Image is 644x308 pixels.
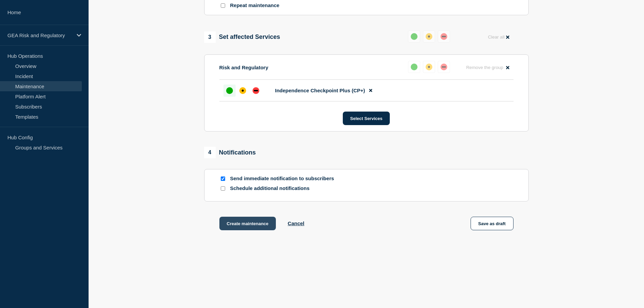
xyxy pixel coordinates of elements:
button: Clear all [484,30,513,44]
button: Cancel [288,220,304,226]
button: Remove the group [462,61,514,74]
div: down [440,64,447,70]
div: down [253,87,259,94]
span: Remove the group [466,65,503,70]
p: GEA Risk and Regulatory [7,32,72,38]
button: Create maintenance [219,217,276,230]
div: up [226,87,233,94]
span: 4 [204,147,216,158]
button: affected [423,30,435,43]
div: affected [239,87,246,94]
div: Notifications [204,147,256,158]
button: down [438,30,450,43]
div: down [440,33,447,40]
span: Independence Checkpoint Plus (CP+) [275,88,365,93]
p: Send immediate notification to subscribers [230,175,338,182]
button: down [438,61,450,73]
button: affected [423,61,435,73]
button: Select Services [343,112,390,125]
div: affected [426,64,432,70]
p: Repeat maintenance [230,2,280,9]
span: 3 [204,31,216,43]
input: Repeat maintenance [221,3,225,8]
div: up [411,33,418,40]
input: Send immediate notification to subscribers [221,176,225,181]
button: up [408,30,420,43]
p: Schedule additional notifications [230,185,338,192]
button: up [408,61,420,73]
input: Schedule additional notifications [221,186,225,191]
div: Set affected Services [204,31,280,43]
div: up [411,64,418,70]
button: Save as draft [471,217,514,230]
div: affected [426,33,432,40]
p: Risk and Regulatory [219,65,268,70]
